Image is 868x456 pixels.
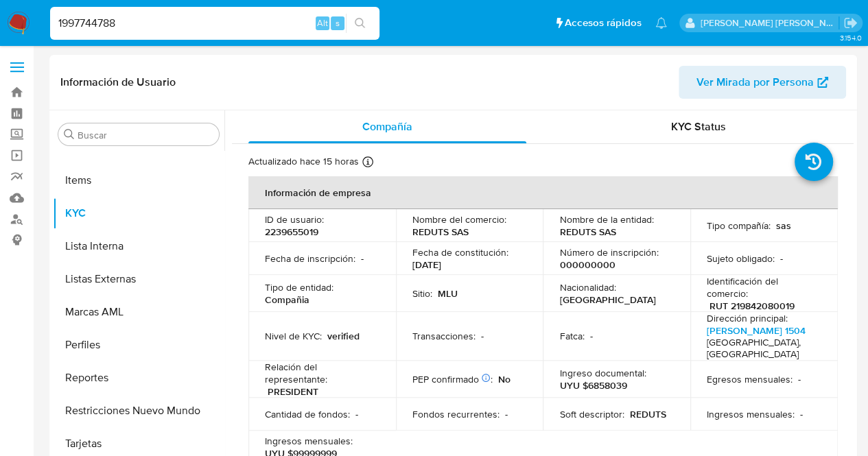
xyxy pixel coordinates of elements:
[707,252,775,265] p: Sujeto obligado :
[50,14,379,32] input: Buscar usuario o caso...
[53,230,224,263] button: Lista Interna
[780,252,783,265] p: -
[559,379,626,392] p: UYU $6858039
[412,213,506,226] p: Nombre del comercio :
[559,367,646,379] p: Ingreso documental :
[800,408,803,420] p: -
[265,408,350,420] p: Cantidad de fondos :
[559,330,584,342] p: Fatca :
[412,373,493,385] p: PEP confirmado :
[498,373,511,385] p: No
[589,330,592,342] p: -
[776,219,791,232] p: sas
[265,330,322,342] p: Nivel de KYC :
[707,312,788,324] p: Dirección principal :
[327,330,360,342] p: verified
[559,246,658,259] p: Número de inscripción :
[265,435,353,447] p: Ingresos mensuales :
[60,75,176,89] h1: Información de Usuario
[53,328,224,361] button: Perfiles
[707,373,793,385] p: Egresos mensuales :
[843,16,858,30] a: Salir
[707,324,806,337] a: [PERSON_NAME] 1504
[64,129,75,140] button: Buscar
[248,176,838,209] th: Información de empresa
[346,14,374,33] button: search-icon
[412,259,441,271] p: [DATE]
[629,408,666,420] p: REDUTS
[438,287,458,300] p: MLU
[559,226,615,238] p: REDUTS SAS
[798,373,801,385] p: -
[707,219,771,232] p: Tipo compañía :
[412,408,500,420] p: Fondos recurrentes :
[679,66,846,99] button: Ver Mirada por Persona
[362,119,412,134] span: Compañía
[655,17,667,29] a: Notificaciones
[265,252,355,265] p: Fecha de inscripción :
[565,16,642,30] span: Accesos rápidos
[701,16,839,29] p: josefina.larrea@mercadolibre.com
[53,296,224,328] button: Marcas AML
[707,408,795,420] p: Ingresos mensuales :
[265,281,333,293] p: Tipo de entidad :
[559,213,653,226] p: Nombre de la entidad :
[707,337,816,361] h4: [GEOGRAPHIC_DATA], [GEOGRAPHIC_DATA]
[336,16,340,29] span: s
[268,385,318,398] p: PRESIDENT
[559,293,655,306] p: [GEOGRAPHIC_DATA]
[412,287,432,300] p: Sitio :
[355,408,358,420] p: -
[53,263,224,296] button: Listas Externas
[361,252,364,265] p: -
[559,408,624,420] p: Soft descriptor :
[53,197,224,230] button: KYC
[265,293,309,306] p: Compañia
[559,259,615,271] p: 000000000
[53,164,224,197] button: Items
[53,361,224,394] button: Reportes
[78,129,213,141] input: Buscar
[53,394,224,427] button: Restricciones Nuevo Mundo
[412,226,469,238] p: REDUTS SAS
[696,66,814,99] span: Ver Mirada por Persona
[505,408,508,420] p: -
[265,226,318,238] p: 2239655019
[671,119,726,134] span: KYC Status
[317,16,328,29] span: Alt
[412,246,508,259] p: Fecha de constitución :
[248,155,359,168] p: Actualizado hace 15 horas
[481,330,484,342] p: -
[265,213,324,226] p: ID de usuario :
[559,281,615,293] p: Nacionalidad :
[265,361,379,385] p: Relación del representante :
[709,300,795,312] p: RUT 219842080019
[707,275,821,300] p: Identificación del comercio :
[412,330,476,342] p: Transacciones :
